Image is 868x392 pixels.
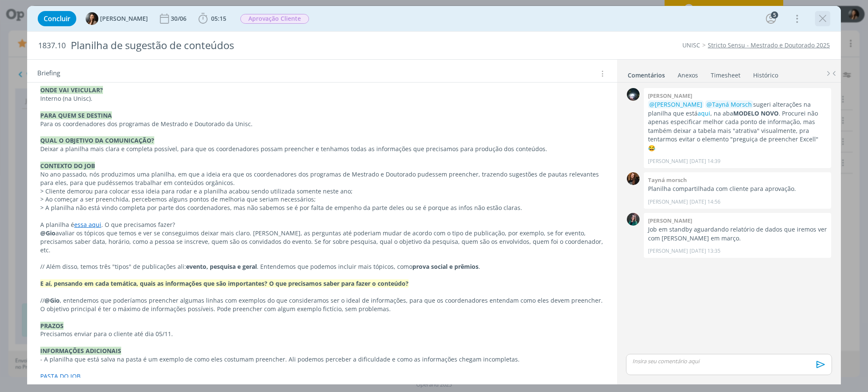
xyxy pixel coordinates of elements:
span: Briefing [37,68,60,79]
strong: E aí, pensando em cada temática, quais as informações que são importantes? O que precisamos saber... [40,279,409,287]
img: R [627,213,640,226]
div: 5 [771,11,778,19]
strong: CONTEXTO DO JOB [40,162,95,170]
span: 1837.10 [38,41,66,50]
a: Comentários [627,67,665,80]
p: > A planilha não está vindo completa por parte dos coordenadores, mas não sabemos se é por falta ... [40,204,604,212]
p: No ano passado, nós produzimos uma planilha, em que a ideia era que os coordenadores dos programa... [40,170,604,187]
b: [PERSON_NAME] [648,92,692,99]
a: PASTA DO JOB. [40,372,82,380]
span: [DATE] 14:39 [690,157,721,165]
span: [DATE] 13:35 [690,247,721,255]
span: Aprovação Cliente [240,14,309,24]
div: Planilha de sugestão de conteúdos [67,35,496,56]
b: Tayná morsch [648,176,687,184]
p: > Ao começar a ser preenchida, percebemos alguns pontos de melhoria que seriam necessários; [40,195,604,204]
span: Concluir [44,15,70,22]
strong: INFORMAÇÕES ADICIONAIS [40,347,121,355]
p: Deixar a planilha mais clara e completa possível, para que os coordenadores possam preencher e te... [40,145,604,153]
b: [PERSON_NAME] [648,217,692,224]
p: A planilha é . O que precisamos fazer? [40,221,604,229]
span: @Tayná Morsch [707,100,752,108]
p: Para os coordenadores dos programas de Mestrado e Doutorado da Unisc. [40,120,604,128]
p: // , entendemos que poderíamos preencher algumas linhas com exemplos do que consideramos ser o id... [40,296,604,313]
strong: evento, pesquisa e geral [186,262,257,271]
p: // Além disso, temos três "tipos" de publicações ali: . Entendemos que podemos incluir mais tópic... [40,262,604,271]
strong: QUAL O OBJETIVO DA COMUNICAÇÃO? [40,136,154,144]
a: Histórico [753,67,779,80]
button: 05:15 [196,12,228,25]
strong: @Gio [40,229,56,237]
div: 30/06 [171,16,188,22]
img: T [627,172,640,185]
p: [PERSON_NAME] [648,198,688,206]
button: Aprovação Cliente [240,14,309,24]
p: - A planilha que está salva na pasta é um exemplo de como eles costumam preencher. Ali podemos pe... [40,355,604,364]
p: [PERSON_NAME] [648,247,688,255]
button: Concluir [38,11,76,26]
div: Anexos [678,71,698,80]
strong: ONDE VAI VEICULAR? [40,86,103,94]
a: aqui [698,109,710,117]
p: Planilha compartilhada com cliente para aprovação. [648,185,827,193]
img: B [86,12,98,25]
div: dialog [27,6,841,384]
p: avaliar os tópicos que temos e ver se conseguimos deixar mais claro. [PERSON_NAME], as perguntas ... [40,229,604,254]
a: Stricto Sensu - Mestrado e Doutorado 2025 [708,41,830,49]
button: B[PERSON_NAME] [86,12,148,25]
span: [DATE] 14:56 [690,198,721,206]
a: Timesheet [710,67,741,80]
p: sugeri alterações na planilha que está , na aba . Procurei não apenas especificar melhor cada pon... [648,100,827,152]
span: 05:15 [211,14,226,22]
p: Job em standby aguardando relatório de dados que iremos ver com [PERSON_NAME] em março. [648,225,827,243]
span: [PERSON_NAME] [100,16,148,22]
span: @[PERSON_NAME] [649,100,702,108]
strong: PRAZOS [40,322,64,330]
strong: MODELO NOVO [733,109,779,117]
strong: prova social e prêmios [412,262,479,271]
p: [PERSON_NAME] [648,157,688,165]
button: 5 [764,12,778,25]
p: Precisamos enviar para o cliente até dia 05/11. [40,330,604,338]
p: > Cliente demorou para colocar essa ideia para rodar e a planilha acabou sendo utilizada somente ... [40,187,604,196]
p: Interno (na Unisc). [40,94,604,103]
a: essa aqui [74,221,101,229]
strong: @Gio [45,296,60,304]
strong: PARA QUEM SE DESTINA [40,111,112,119]
a: UNISC [682,41,700,49]
img: G [627,88,640,101]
